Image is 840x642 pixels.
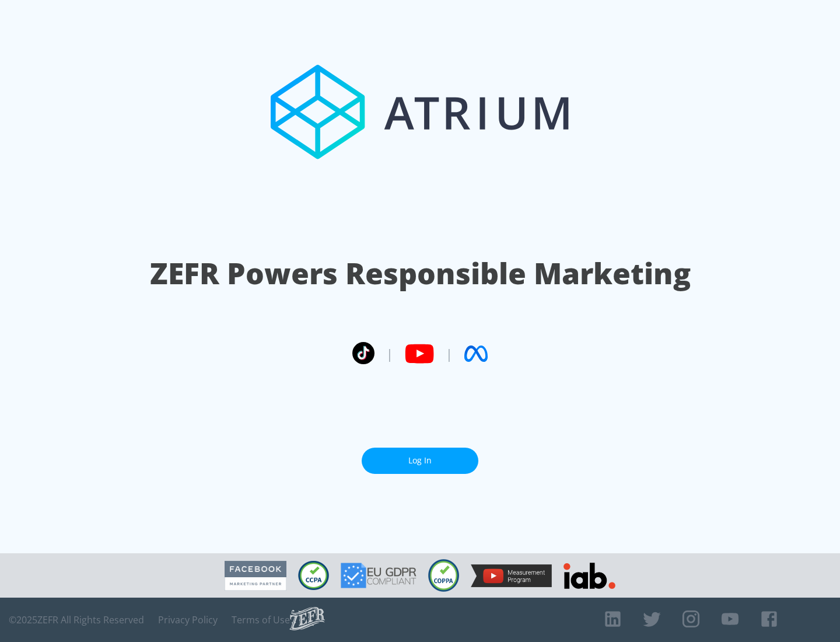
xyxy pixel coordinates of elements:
img: GDPR Compliant [341,563,416,588]
span: | [386,345,393,362]
span: | [446,345,453,362]
img: COPPA Compliant [428,559,459,592]
span: © 2025 ZEFR All Rights Reserved [9,614,144,626]
img: CCPA Compliant [298,561,329,590]
img: IAB [563,563,615,589]
h1: ZEFR Powers Responsible Marketing [150,253,691,294]
img: YouTube Measurement Program [471,564,552,587]
a: Terms of Use [232,614,290,626]
a: Privacy Policy [158,614,218,626]
img: Facebook Marketing Partner [225,561,286,591]
a: Log In [362,448,478,474]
